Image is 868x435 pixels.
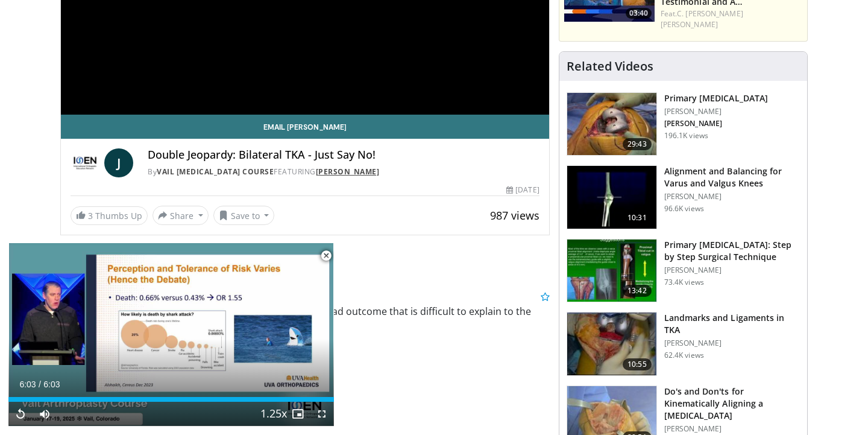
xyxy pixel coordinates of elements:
a: Vail [MEDICAL_DATA] Course [157,167,274,177]
h3: Do's and Don'ts for Kinematically Aligning a [MEDICAL_DATA] [664,386,800,422]
button: Fullscreen [310,402,334,426]
img: 297061_3.png.150x105_q85_crop-smart_upscale.jpg [567,93,656,156]
a: 10:31 Alignment and Balancing for Varus and Valgus Knees [PERSON_NAME] 96.6K views [567,165,800,229]
button: Save to [213,206,275,225]
span: 10:31 [623,212,652,224]
span: 987 views [490,208,539,223]
span: 6:03 [19,379,36,389]
span: 3 [88,210,93,221]
div: Progress Bar [8,397,334,402]
span: / [39,379,41,389]
img: 88434a0e-b753-4bdd-ac08-0695542386d5.150x105_q85_crop-smart_upscale.jpg [567,313,656,375]
button: Close [314,243,338,268]
a: [PERSON_NAME] [316,167,380,177]
div: By FEATURING [148,167,539,177]
p: 96.6K views [664,204,704,214]
p: [PERSON_NAME] [664,192,800,202]
div: [DATE] [506,185,539,195]
p: [PERSON_NAME] [664,107,768,116]
a: Email [PERSON_NAME] [61,115,549,139]
video-js: Video Player [8,243,334,427]
span: 29:43 [623,138,652,150]
div: Feat. [661,8,802,30]
a: 3 Thumbs Up [71,206,148,225]
button: Share [153,206,209,225]
button: Mute [33,402,57,426]
span: 10:55 [623,358,652,370]
h3: Landmarks and Ligaments in TKA [664,312,800,336]
p: [PERSON_NAME] [664,338,800,348]
a: 13:42 Primary [MEDICAL_DATA]: Step by Step Surgical Technique [PERSON_NAME] 73.4K views [567,239,800,303]
a: C. [PERSON_NAME] [PERSON_NAME] [661,8,743,30]
h3: Primary [MEDICAL_DATA]: Step by Step Surgical Technique [664,239,800,263]
button: Replay [8,402,33,426]
p: [PERSON_NAME] [664,119,768,129]
span: 13:42 [623,285,652,297]
a: 10:55 Landmarks and Ligaments in TKA [PERSON_NAME] 62.4K views [567,312,800,376]
p: 196.1K views [664,131,708,141]
p: [PERSON_NAME] [664,424,800,434]
h4: Double Jeopardy: Bilateral TKA - Just Say No! [148,148,539,162]
span: 6:03 [43,379,60,389]
button: Playback Rate [262,402,286,426]
h4: Related Videos [567,59,653,74]
p: 62.4K views [664,351,704,360]
span: 03:40 [626,8,652,19]
img: 38523_0000_3.png.150x105_q85_crop-smart_upscale.jpg [567,166,656,229]
p: [PERSON_NAME] [664,265,800,275]
button: Enable picture-in-picture mode [286,402,310,426]
img: oa8B-rsjN5HfbTbX5hMDoxOjB1O5lLKx_1.150x105_q85_crop-smart_upscale.jpg [567,240,656,302]
h3: Alignment and Balancing for Varus and Valgus Knees [664,165,800,189]
img: Vail Arthroplasty Course [71,148,99,177]
p: 73.4K views [664,278,704,287]
h3: Primary [MEDICAL_DATA] [664,92,768,104]
a: J [104,148,133,177]
a: 29:43 Primary [MEDICAL_DATA] [PERSON_NAME] [PERSON_NAME] 196.1K views [567,92,800,156]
